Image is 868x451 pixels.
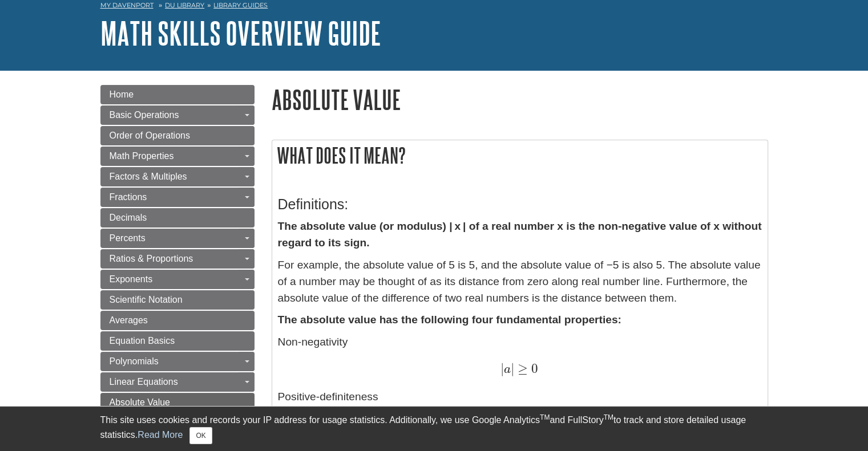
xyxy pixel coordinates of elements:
[100,229,255,248] a: Percents
[110,233,146,243] span: Percents
[514,361,528,376] span: ≥
[100,352,255,371] a: Polynomials
[100,147,255,166] a: Math Properties
[100,167,255,186] a: Factors & Multiples
[100,413,768,444] div: This site uses cookies and records your IP address for usage statistics. Additionally, we use Goo...
[100,1,154,10] a: My Davenport
[110,192,147,202] span: Fractions
[100,372,255,392] a: Linear Equations
[100,290,255,310] a: Scientific Notation
[100,126,255,145] a: Order of Operations
[189,427,212,444] button: Close
[138,430,183,440] a: Read More
[100,311,255,330] a: Averages
[110,397,170,407] span: Absolute Value
[278,220,762,249] strong: The absolute value (or modulus) | x | of a real number x is the non-negative value of x without r...
[165,1,204,9] a: DU Library
[110,213,147,222] span: Decimals
[110,336,175,346] span: Equation Basics
[511,361,514,376] span: |
[110,151,174,161] span: Math Properties
[100,270,255,289] a: Exponents
[278,314,621,326] strong: The absolute value has the following four fundamental properties:
[100,85,255,104] a: Home
[500,361,504,376] span: |
[100,331,255,351] a: Equation Basics
[278,257,762,306] p: For example, the absolute value of 5 is 5, and the absolute value of −5 is also 5. The absolute v...
[100,249,255,269] a: Ratios & Proportions
[272,85,768,114] h1: Absolute Value
[540,413,550,421] sup: TM
[110,295,183,304] span: Scientific Notation
[213,1,268,9] a: Library Guides
[110,110,179,120] span: Basic Operations
[110,356,159,366] span: Polynomials
[110,274,153,284] span: Exponents
[110,90,134,99] span: Home
[604,413,613,421] sup: TM
[100,15,381,51] a: Math Skills Overview Guide
[110,315,148,325] span: Averages
[278,196,762,213] h3: Definitions:
[110,172,187,181] span: Factors & Multiples
[110,131,190,140] span: Order of Operations
[100,188,255,207] a: Fractions
[272,140,768,170] h2: What does it mean?
[504,363,511,376] span: a
[110,254,193,263] span: Ratios & Proportions
[100,393,255,412] a: Absolute Value
[100,105,255,125] a: Basic Operations
[110,377,178,387] span: Linear Equations
[528,361,538,376] span: 0
[100,208,255,227] a: Decimals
